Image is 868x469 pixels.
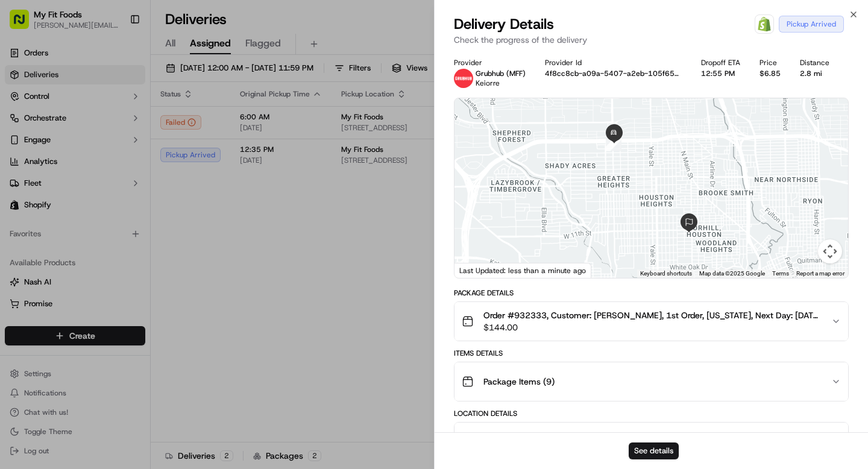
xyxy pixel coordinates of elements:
div: Price [759,58,781,68]
div: Past conversations [12,157,81,166]
a: Powered byPylon [85,266,146,275]
span: Pylon [120,266,146,275]
div: Start new chat [54,115,198,127]
div: Provider [454,58,526,68]
button: Keyboard shortcuts [640,269,692,278]
button: 4f8cc8cb-a09a-5407-a2eb-105f6507b238 [545,69,682,78]
button: Order #932333, Customer: [PERSON_NAME], 1st Order, [US_STATE], Next Day: [DATE] | Time: 6AM-9AM$1... [454,302,848,341]
a: 💻API Documentation [97,232,198,254]
img: 1736555255976-a54dd68f-1ca7-489b-9aae-adbdc363a1c4 [24,187,34,197]
span: Delivery Details [454,14,554,34]
div: Last Updated: less than a minute ago [454,263,591,278]
img: 5e692f75ce7d37001a5d71f1 [454,69,473,88]
div: 12:55 PM [701,69,740,78]
img: 8571987876998_91fb9ceb93ad5c398215_72.jpg [25,115,47,137]
button: My Fit Foods12:35 PM [454,423,848,461]
p: Check the progress of the delivery [454,34,849,46]
span: Wisdom [PERSON_NAME] [37,187,128,197]
img: Nash [12,12,36,36]
button: Map camera controls [818,239,842,263]
div: Location Details [454,409,849,418]
span: 12:35 PM [788,430,826,442]
div: 2.8 mi [800,69,829,78]
button: See all [187,154,219,169]
button: See details [629,442,679,459]
p: Welcome 👋 [12,48,219,68]
span: • [131,187,135,197]
div: Items Details [454,348,849,358]
input: Got a question? Start typing here... [31,78,217,90]
div: $6.85 [759,69,781,78]
img: 1736555255976-a54dd68f-1ca7-489b-9aae-adbdc363a1c4 [12,115,34,137]
a: Shopify [755,14,774,34]
a: Report a map error [796,270,844,277]
img: Shopify [757,17,772,31]
span: Knowledge Base [24,237,92,249]
img: Google [458,262,497,278]
div: 📗 [12,238,22,248]
div: 💻 [102,238,112,248]
div: Dropoff ETA [701,58,740,68]
span: Order #932333, Customer: [PERSON_NAME], 1st Order, [US_STATE], Next Day: [DATE] | Time: 6AM-9AM [483,309,822,321]
div: Package Details [454,288,849,298]
a: Open this area in Google Maps (opens a new window) [458,262,497,278]
span: Keiorre [476,78,500,88]
span: [DATE] [137,187,162,197]
span: My Fit Foods [483,430,532,442]
button: Start new chat [205,119,219,133]
a: Terms (opens in new tab) [772,270,789,277]
p: Grubhub (MFF) [476,69,526,78]
div: Distance [800,58,829,68]
span: API Documentation [114,237,193,249]
button: Package Items (9) [454,362,848,401]
span: Package Items ( 9 ) [483,376,555,388]
span: $144.00 [483,321,822,333]
img: Wisdom Oko [12,175,31,199]
span: Map data ©2025 Google [699,270,765,277]
div: We're available if you need us! [54,127,166,137]
a: 📗Knowledge Base [7,232,97,254]
div: Provider Id [545,58,682,68]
